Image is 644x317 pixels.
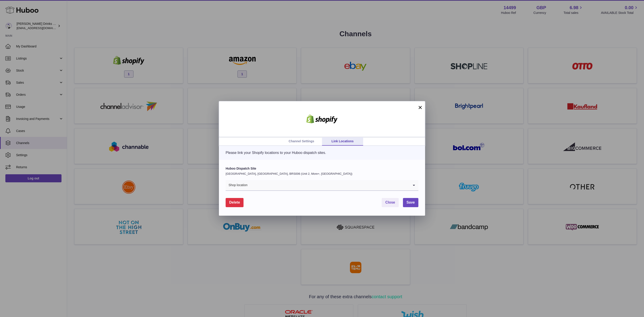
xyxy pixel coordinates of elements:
a: Channel Settings [281,137,322,146]
span: Delete [229,200,240,204]
label: Huboo Dispatch Site [226,166,418,171]
button: Delete [226,198,244,207]
span: Save [407,200,415,204]
span: Shop location [226,180,248,190]
img: shopify [303,115,341,123]
input: Search for option [248,180,409,190]
button: Save [403,198,418,207]
p: [GEOGRAPHIC_DATA], [GEOGRAPHIC_DATA], BRS006 (Unit 2, More+, [GEOGRAPHIC_DATA]) [226,172,418,176]
a: Link Locations [322,137,363,146]
div: Search for option [226,180,418,191]
span: Close [385,200,395,204]
button: × [417,105,423,110]
p: Please link your Shopify locations to your Huboo dispatch sites. [226,150,418,155]
button: Close [382,198,399,207]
